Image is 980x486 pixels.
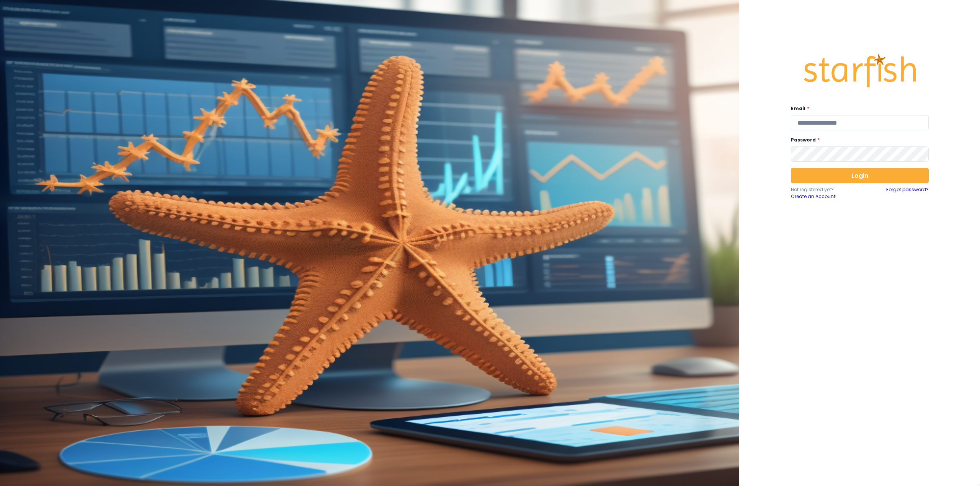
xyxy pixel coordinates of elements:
[802,47,917,95] img: Logo.42cb71d561138c82c4ab.png
[886,186,929,200] a: Forgot password?
[791,137,924,143] label: Password
[791,105,924,112] label: Email
[791,193,860,200] a: Create an Account!
[791,186,860,193] p: Not registered yet?
[791,168,929,183] button: Login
